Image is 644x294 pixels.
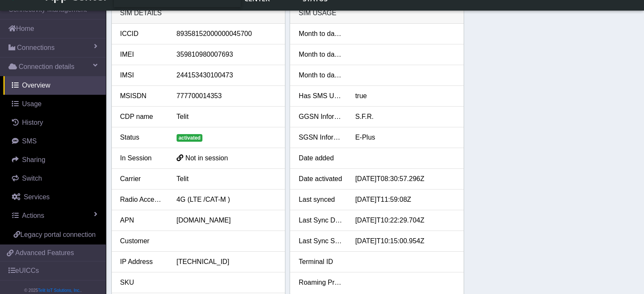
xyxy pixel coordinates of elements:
div: Last Sync Data Usage [292,215,348,225]
div: ICCID [114,29,170,39]
div: SIM details [112,3,285,24]
div: Month to date voice [292,70,348,80]
div: 359810980007693 [170,49,283,60]
a: Overview [3,76,106,95]
a: History [3,113,106,132]
a: Usage [3,95,106,113]
span: Actions [22,212,44,219]
div: Last Sync SMS Usage [292,236,348,246]
div: E-Plus [349,132,462,143]
span: Overview [22,82,50,89]
div: Date added [292,153,348,163]
span: Connections [17,43,55,53]
div: Telit [170,174,283,184]
div: Has SMS Usage [292,91,348,101]
div: [DATE]T11:59:08Z [349,195,462,205]
div: 89358152000000045700 [170,29,283,39]
div: Last synced [292,195,348,205]
div: IMEI [114,49,170,60]
div: 777700014353 [170,91,283,101]
div: [DATE]T10:15:00.954Z [349,236,462,246]
div: Month to date data [292,29,348,39]
div: Carrier [114,174,170,184]
div: SIM Usage [290,3,464,24]
div: [DOMAIN_NAME] [170,215,283,225]
div: APN [114,215,170,225]
span: activated [177,134,203,142]
div: GGSN Information [292,112,348,122]
div: 244153430100473 [170,70,283,80]
a: Switch [3,169,106,188]
div: SGSN Information [292,132,348,143]
a: SMS [3,132,106,151]
span: Sharing [22,156,45,163]
div: true [349,91,462,101]
div: Roaming Profile [292,278,348,288]
div: Status [114,132,170,143]
div: In Session [114,153,170,163]
span: SMS [22,137,37,145]
div: 4G (LTE /CAT-M ) [170,195,283,205]
a: Services [3,188,106,206]
span: Connection details [19,62,75,72]
a: Actions [3,206,106,225]
span: Legacy portal connection [20,231,96,238]
div: Terminal ID [292,257,348,267]
div: [TECHNICAL_ID] [170,257,283,267]
a: Telit IoT Solutions, Inc. [38,288,80,293]
div: Date activated [292,174,348,184]
span: Advanced Features [15,248,74,258]
div: S.F.R. [349,112,462,122]
div: Radio Access Tech [114,195,170,205]
div: Telit [170,112,283,122]
span: Usage [22,100,41,107]
div: Customer [114,236,170,246]
div: SKU [114,278,170,288]
div: CDP name [114,112,170,122]
div: [DATE]T08:30:57.296Z [349,174,462,184]
span: Switch [22,175,42,182]
div: IP Address [114,257,170,267]
a: Sharing [3,151,106,169]
div: Month to date SMS [292,49,348,60]
span: History [22,119,43,126]
div: [DATE]T10:22:29.704Z [349,215,462,225]
span: Services [24,193,50,201]
div: IMSI [114,70,170,80]
div: MSISDN [114,91,170,101]
span: Not in session [185,154,228,162]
